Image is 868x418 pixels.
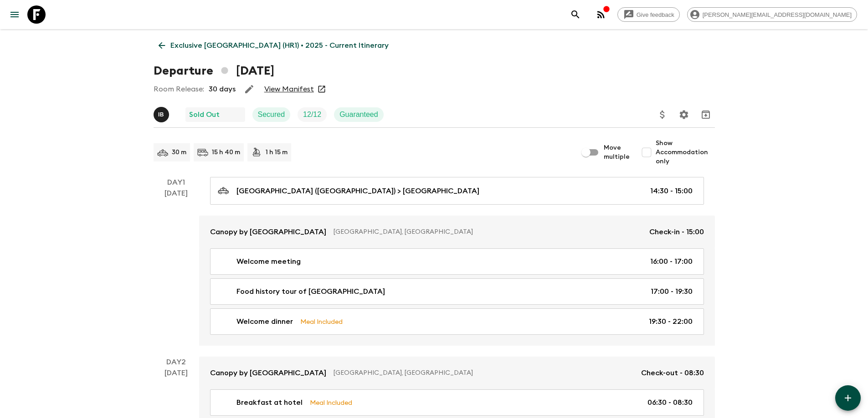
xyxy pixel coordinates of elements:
p: Day 1 [154,177,199,188]
span: Move multiple [604,143,630,161]
div: [DATE] [164,188,188,346]
a: View Manifest [264,85,314,94]
p: 14:30 - 15:00 [650,186,693,196]
button: Archive (Completed, Cancelled or Unsynced Departures only) [697,106,715,124]
a: Canopy by [GEOGRAPHIC_DATA][GEOGRAPHIC_DATA], [GEOGRAPHIC_DATA]Check-in - 15:00 [199,216,715,248]
button: menu [5,5,24,24]
span: Show Accommodation only [656,139,715,166]
span: Ivica Burić [154,110,171,117]
p: 19:30 - 22:00 [649,316,693,327]
a: Breakfast at hotelMeal Included06:30 - 08:30 [210,389,704,416]
button: Settings [675,106,693,124]
p: 1 h 15 m [266,148,288,157]
span: [PERSON_NAME][EMAIL_ADDRESS][DOMAIN_NAME] [698,11,857,18]
p: Welcome meeting [236,256,301,267]
p: [GEOGRAPHIC_DATA], [GEOGRAPHIC_DATA] [334,227,642,237]
p: Breakfast at hotel [236,397,303,408]
p: Food history tour of [GEOGRAPHIC_DATA] [236,286,385,297]
a: Exclusive [GEOGRAPHIC_DATA] (HR1) • 2025 - Current Itinerary [154,36,394,55]
p: 30 m [172,148,186,157]
p: 15 h 40 m [212,148,240,157]
a: [GEOGRAPHIC_DATA] ([GEOGRAPHIC_DATA]) > [GEOGRAPHIC_DATA]14:30 - 15:00 [210,177,704,205]
button: IB [154,107,171,122]
p: 12 / 12 [303,109,321,120]
p: 16:00 - 17:00 [650,256,693,267]
span: Give feedback [632,11,679,18]
p: 06:30 - 08:30 [647,397,693,408]
h1: Departure [DATE] [154,62,274,80]
div: Trip Fill [298,107,327,122]
button: Update Price, Early Bird Discount and Costs [653,106,672,124]
p: 17:00 - 19:30 [651,286,693,297]
p: Check-out - 08:30 [641,368,704,378]
div: [PERSON_NAME][EMAIL_ADDRESS][DOMAIN_NAME] [687,7,857,22]
p: [GEOGRAPHIC_DATA], [GEOGRAPHIC_DATA] [334,368,634,378]
p: Welcome dinner [236,316,293,327]
a: Canopy by [GEOGRAPHIC_DATA][GEOGRAPHIC_DATA], [GEOGRAPHIC_DATA]Check-out - 08:30 [199,357,715,389]
a: Give feedback [617,7,680,22]
p: 30 days [209,84,236,95]
a: Welcome dinnerMeal Included19:30 - 22:00 [210,308,704,335]
p: [GEOGRAPHIC_DATA] ([GEOGRAPHIC_DATA]) > [GEOGRAPHIC_DATA] [236,186,479,196]
p: Guaranteed [339,109,378,120]
p: Canopy by [GEOGRAPHIC_DATA] [210,368,326,378]
div: Secured [252,107,291,122]
p: Meal Included [300,317,343,327]
p: Sold Out [189,109,220,120]
button: search adventures [566,5,585,24]
p: Exclusive [GEOGRAPHIC_DATA] (HR1) • 2025 - Current Itinerary [170,40,389,51]
p: Meal Included [310,398,352,408]
p: Canopy by [GEOGRAPHIC_DATA] [210,227,326,237]
p: Check-in - 15:00 [649,227,704,237]
p: Room Release: [154,84,204,95]
a: Welcome meeting16:00 - 17:00 [210,248,704,275]
p: Day 2 [154,357,199,368]
a: Food history tour of [GEOGRAPHIC_DATA]17:00 - 19:30 [210,278,704,305]
p: I B [158,111,164,118]
p: Secured [258,109,285,120]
